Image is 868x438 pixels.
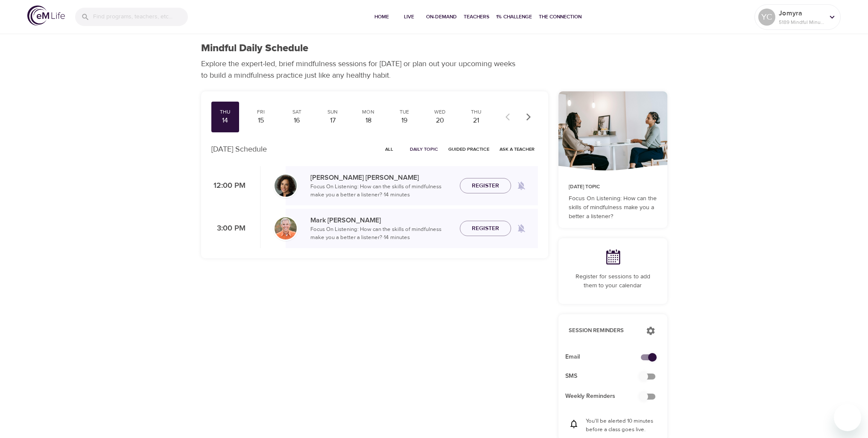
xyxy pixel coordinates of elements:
[322,116,343,126] div: 17
[460,178,511,194] button: Register
[539,12,582,21] span: The Connection
[465,108,487,116] div: Thu
[430,116,451,126] div: 20
[569,194,657,221] p: Focus On Listening: How can the skills of mindfulness make you a better a listener?
[406,143,441,156] button: Daily Topic
[201,58,521,81] p: Explore the expert-led, brief mindfulness sessions for [DATE] or plan out your upcoming weeks to ...
[358,108,379,116] div: Mon
[379,145,400,153] span: All
[565,353,647,362] span: Email
[500,145,535,153] span: Ask a Teacher
[426,12,457,21] span: On-Demand
[569,272,657,290] p: Register for sessions to add them to your calendar
[275,175,297,197] img: Ninette_Hupp-min.jpg
[27,6,65,26] img: logo
[779,8,824,18] p: Jomyra
[834,404,861,431] iframe: Button to launch messaging window
[496,12,532,21] span: 1% Challenge
[399,12,419,21] span: Live
[215,108,236,116] div: Thu
[496,143,538,156] button: Ask a Teacher
[310,172,453,183] p: [PERSON_NAME] [PERSON_NAME]
[211,223,245,234] p: 3:00 PM
[310,225,453,242] p: Focus On Listening: How can the skills of mindfulness make you a better a listener? · 14 minutes
[358,116,379,126] div: 18
[310,215,453,225] p: Mark [PERSON_NAME]
[511,175,532,196] span: Remind me when a class goes live every Thursday at 12:00 PM
[310,183,453,199] p: Focus On Listening: How can the skills of mindfulness make you a better a listener? · 14 minutes
[460,221,511,237] button: Register
[569,327,637,335] p: Session Reminders
[445,143,493,156] button: Guided Practice
[565,372,647,381] span: SMS
[394,116,415,126] div: 19
[511,218,532,239] span: Remind me when a class goes live every Thursday at 3:00 PM
[371,12,392,21] span: Home
[211,143,267,155] p: [DATE] Schedule
[565,392,647,401] span: Weekly Reminders
[472,223,499,234] span: Register
[250,108,272,116] div: Fri
[410,145,438,153] span: Daily Topic
[211,180,245,192] p: 12:00 PM
[779,18,824,26] p: 5189 Mindful Minutes
[394,108,415,116] div: Tue
[250,116,272,126] div: 15
[448,145,489,153] span: Guided Practice
[569,183,657,191] p: [DATE] Topic
[472,181,499,191] span: Register
[201,42,308,55] h1: Mindful Daily Schedule
[275,217,297,239] img: Mark_Pirtle-min.jpg
[430,108,451,116] div: Wed
[376,143,403,156] button: All
[758,9,775,26] div: YC
[464,12,489,21] span: Teachers
[586,417,657,434] p: You'll be alerted 10 minutes before a class goes live.
[286,108,307,116] div: Sat
[322,108,343,116] div: Sun
[93,8,188,26] input: Find programs, teachers, etc...
[465,116,487,126] div: 21
[215,116,236,126] div: 14
[286,116,307,126] div: 16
